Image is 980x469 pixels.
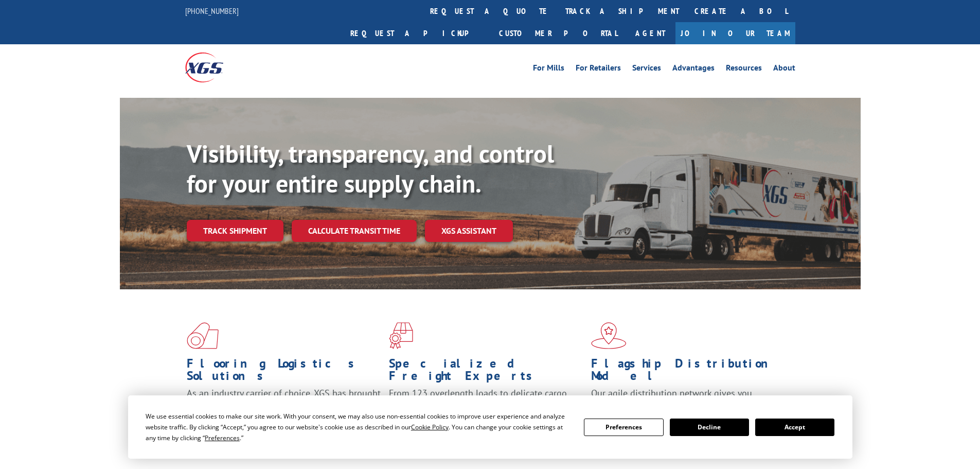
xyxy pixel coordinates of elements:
[411,423,449,431] span: Cookie Policy
[187,322,219,349] img: xgs-icon-total-supply-chain-intelligence-red
[343,22,491,44] a: Request a pickup
[187,137,554,199] b: Visibility, transparency, and control for your entire supply chain.
[576,64,621,75] a: For Retailers
[625,22,675,44] a: Agent
[389,322,413,349] img: xgs-icon-focused-on-flooring-red
[187,387,381,424] span: As an industry carrier of choice, XGS has brought innovation and dedication to flooring logistics...
[187,357,381,387] h1: Flooring Logistics Solutions
[632,64,661,75] a: Services
[205,433,240,442] span: Preferences
[389,357,583,387] h1: Specialized Freight Experts
[755,419,834,436] button: Accept
[187,220,283,241] a: Track shipment
[425,220,513,242] a: XGS ASSISTANT
[292,220,417,242] a: Calculate transit time
[591,357,786,387] h1: Flagship Distribution Model
[389,387,583,433] p: From 123 overlength loads to delicate cargo, our experienced staff knows the best way to move you...
[670,419,749,436] button: Decline
[675,22,795,44] a: Join Our Team
[146,411,572,443] div: We use essential cookies to make our site work. With your consent, we may also use non-essential ...
[584,419,663,436] button: Preferences
[591,387,780,411] span: Our agile distribution network gives you nationwide inventory management on demand.
[726,64,762,75] a: Resources
[672,64,715,75] a: Advantages
[533,64,564,75] a: For Mills
[128,395,852,459] div: Cookie Consent Prompt
[185,6,239,16] a: [PHONE_NUMBER]
[773,64,795,75] a: About
[491,22,625,44] a: Customer Portal
[591,322,627,349] img: xgs-icon-flagship-distribution-model-red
